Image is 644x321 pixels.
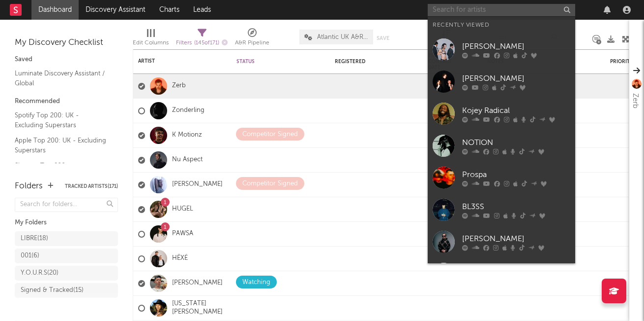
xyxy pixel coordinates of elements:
div: Prospa [462,169,570,180]
a: 001(6) [15,249,118,263]
a: Kojey Radical [428,98,575,130]
div: Artist [138,58,212,64]
a: Nu Aspect [172,156,203,164]
a: Apple Top 200: UK - Excluding Superstars [15,135,108,155]
div: LIBRE ( 18 ) [21,233,48,245]
a: HËXĖ [172,254,188,263]
div: Filters [176,37,228,49]
div: 001 ( 6 ) [21,250,39,262]
a: [PERSON_NAME] [428,226,575,258]
a: NOTION [428,130,575,162]
div: Filters(145 of 171) [176,25,228,53]
div: Kojey Radical [462,105,570,116]
div: Recommended [15,96,118,107]
a: [PERSON_NAME] [172,279,223,287]
div: A&R Pipeline [235,25,269,53]
div: Zerb [629,93,641,108]
a: Spotify Top 200: UK - Excluding Superstars [15,110,108,130]
button: Tracked Artists(171) [65,184,118,189]
div: [PERSON_NAME] [462,72,570,84]
a: Zerb [172,82,186,90]
div: [PERSON_NAME] [462,40,570,52]
a: Zonderling [172,107,205,115]
div: Y.O.U.R.S ( 20 ) [21,267,59,279]
div: [PERSON_NAME] [462,233,570,245]
a: [PERSON_NAME] [172,180,223,189]
div: Saved [15,54,118,66]
input: Search for artists [428,4,575,16]
div: Competitor Signed [242,129,298,141]
div: My Discovery Checklist [15,37,118,49]
a: [US_STATE][PERSON_NAME] [172,300,227,317]
div: A&R Pipeline [235,37,269,49]
div: Folders [15,180,43,192]
div: BL3SS [462,201,570,213]
button: Save [377,36,389,41]
div: Status [236,59,300,65]
div: Watching [242,277,270,288]
a: Signed & Tracked(15) [15,283,118,298]
a: BL3SS [428,194,575,226]
div: Edit Columns [133,37,169,49]
div: My Folders [15,217,118,229]
a: Shazam Top 200: [GEOGRAPHIC_DATA] [15,160,108,180]
a: HUGEL [172,205,193,214]
a: [PERSON_NAME] [428,34,575,66]
a: Prospa [428,162,575,194]
div: NOTION [462,137,570,148]
div: Signed & Tracked ( 15 ) [21,285,84,296]
a: LIBRE(18) [15,231,118,246]
a: PAWSA [172,230,193,238]
a: [PERSON_NAME] [428,66,575,98]
input: Search for folders... [15,198,118,212]
span: ( 145 of 171 ) [194,40,219,46]
a: lauriehasss [428,258,575,290]
a: K Motionz [172,131,202,140]
span: Atlantic UK A&R Pipeline [317,34,368,40]
div: Competitor Signed [242,178,298,190]
a: Luminate Discovery Assistant / Global [15,68,108,88]
div: Recently Viewed [433,19,570,31]
div: Edit Columns [133,25,169,53]
div: Registered [335,59,394,65]
a: Y.O.U.R.S(20) [15,266,118,281]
